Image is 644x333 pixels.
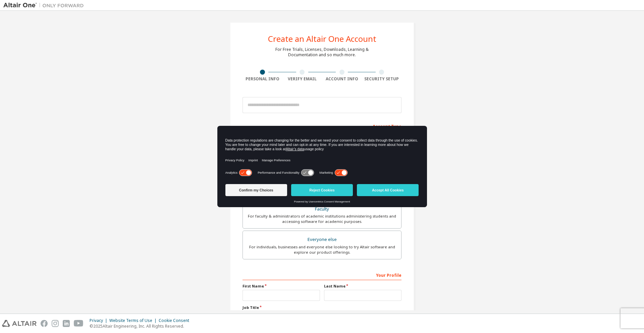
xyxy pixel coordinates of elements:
[243,120,401,131] div: Account Type
[275,47,369,58] div: For Free Trials, Licenses, Downloads, Learning & Documentation and so much more.
[247,214,397,224] div: For faculty & administrators of academic institutions administering students and accessing softwa...
[159,318,193,323] div: Cookie Consent
[2,320,37,327] img: altair_logo.svg
[362,76,402,82] div: Security Setup
[109,318,159,323] div: Website Terms of Use
[324,283,401,289] label: Last Name
[282,76,322,82] div: Verify Email
[90,323,193,329] p: © 2025 Altair Engineering, Inc. All Rights Reserved.
[247,244,397,255] div: For individuals, businesses and everyone else looking to try Altair software and explore our prod...
[41,320,48,327] img: facebook.svg
[247,235,397,244] div: Everyone else
[243,269,401,280] div: Your Profile
[63,320,70,327] img: linkedin.svg
[3,2,87,9] img: Altair One
[74,320,84,327] img: youtube.svg
[322,76,362,82] div: Account Info
[90,318,109,323] div: Privacy
[243,283,320,289] label: First Name
[52,320,59,327] img: instagram.svg
[243,76,282,82] div: Personal Info
[243,305,401,310] label: Job Title
[268,35,376,43] div: Create an Altair One Account
[247,204,397,214] div: Faculty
